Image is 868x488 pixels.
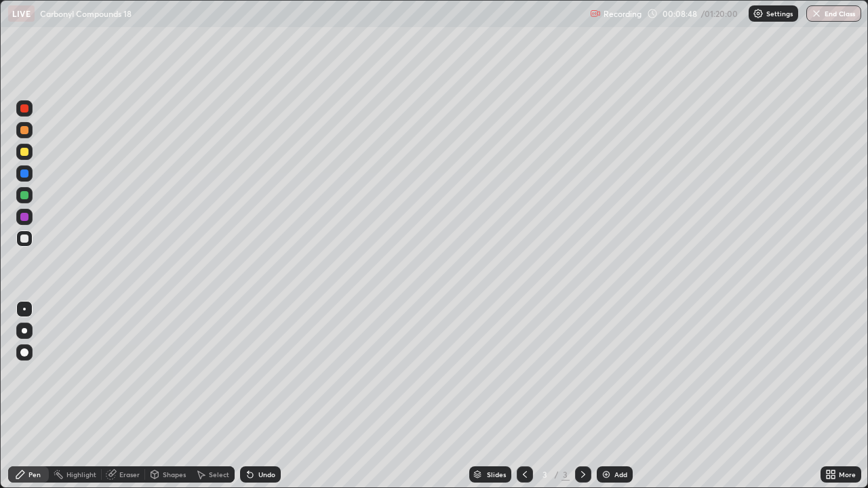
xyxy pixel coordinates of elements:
img: class-settings-icons [753,8,764,19]
button: End Class [806,5,861,22]
div: Select [209,471,229,478]
div: / [555,470,559,479]
img: end-class-cross [811,8,822,19]
p: Carbonyl Compounds 18 [40,8,132,19]
div: Add [614,471,627,478]
p: LIVE [12,8,31,19]
div: More [839,471,856,478]
p: Recording [604,9,642,19]
div: Eraser [119,471,140,478]
div: 3 [538,470,552,479]
div: Undo [258,471,275,478]
img: recording.375f2c34.svg [590,8,601,19]
div: 3 [561,468,570,481]
div: Slides [487,471,506,478]
p: Settings [766,10,793,17]
div: Pen [28,471,41,478]
div: Highlight [66,471,96,478]
div: Shapes [163,471,186,478]
img: add-slide-button [601,469,612,480]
